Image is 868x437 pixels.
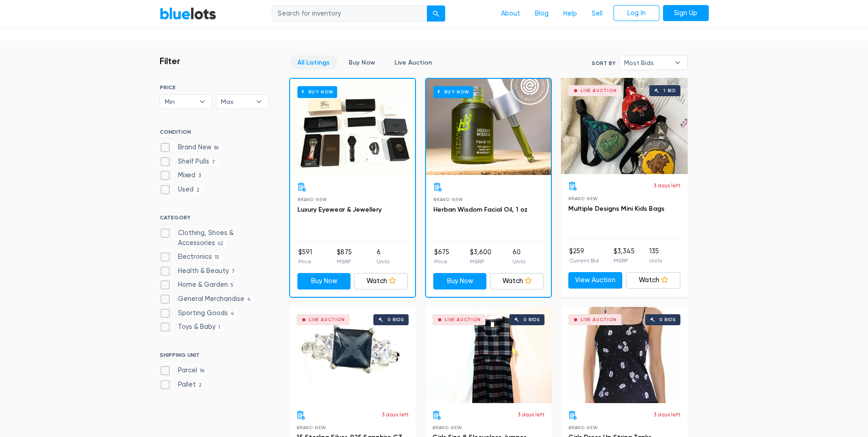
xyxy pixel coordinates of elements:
[377,247,389,266] li: 6
[433,86,473,98] h6: Buy Now
[434,247,449,266] li: $675
[556,5,584,22] a: Help
[512,247,525,266] li: 60
[297,425,326,430] span: Brand New
[432,425,462,430] span: Brand New
[649,257,662,265] p: Units
[663,88,676,93] div: 1 bid
[653,410,680,419] p: 3 days left
[581,317,617,322] div: Live Auction
[624,56,670,70] span: Most Bids
[470,247,491,266] li: $3,600
[470,257,491,266] p: MSRP
[290,79,415,175] a: Buy Now
[434,257,449,266] p: Price
[160,84,269,91] h6: PRICE
[614,257,635,265] p: MSRP
[668,56,687,70] b: ▾
[388,317,404,322] div: 0 bids
[195,173,204,180] span: 3
[433,206,528,213] a: Herban Wisdom Facial Oil, 1 oz
[160,55,180,66] h3: Filter
[309,317,345,322] div: Live Auction
[193,95,212,109] b: ▾
[165,95,195,109] span: Min
[297,86,337,98] h6: Buy Now
[160,294,254,304] label: General Merchandise
[297,273,351,290] a: Buy Now
[229,268,238,275] span: 7
[426,79,551,175] a: Buy Now
[341,55,383,70] a: Buy Now
[160,380,205,390] label: Pallet
[290,55,337,70] a: All Listings
[581,88,617,93] div: Live Auction
[211,144,222,152] span: 86
[160,185,203,195] label: Used
[289,307,416,403] a: Live Auction 0 bids
[298,257,312,266] p: Price
[387,55,440,70] a: Live Auction
[445,317,481,322] div: Live Auction
[160,129,269,139] h6: CONDITION
[659,317,676,322] div: 0 bids
[425,307,552,403] a: Live Auction 0 bids
[272,5,427,22] input: Search for inventory
[216,324,223,332] span: 1
[561,78,688,174] a: Live Auction 1 bid
[382,410,409,419] p: 3 days left
[160,142,222,153] label: Brand New
[377,257,389,266] p: Units
[433,197,463,202] span: Brand New
[518,410,545,419] p: 3 days left
[215,240,226,247] span: 62
[568,196,598,201] span: Brand New
[561,307,688,403] a: Live Auction 0 bids
[221,95,251,109] span: Max
[160,7,216,20] a: BlueLots
[244,296,254,303] span: 4
[512,257,525,266] p: Units
[592,59,615,67] label: Sort By
[194,186,203,194] span: 2
[160,228,269,248] label: Clothing, Shoes & Accessories
[523,317,540,322] div: 0 bids
[337,247,352,266] li: $875
[160,266,238,276] label: Health & Beauty
[653,181,680,190] p: 3 days left
[160,170,204,180] label: Mixed
[337,257,352,266] p: MSRP
[584,5,610,22] a: Sell
[649,246,662,265] li: 135
[212,254,222,261] span: 15
[490,273,544,290] a: Watch
[528,5,556,22] a: Blog
[626,272,680,289] a: Watch
[209,158,218,166] span: 7
[298,247,312,266] li: $591
[297,206,382,213] a: Luxury Eyewear & Jewellery
[568,272,623,289] a: View Auction
[494,5,528,22] a: About
[160,366,208,376] label: Parcel
[197,368,208,375] span: 96
[354,273,408,290] a: Watch
[614,246,635,265] li: $3,345
[297,197,327,202] span: Brand New
[160,280,237,290] label: Home & Garden
[196,382,205,389] span: 2
[228,310,237,317] span: 4
[569,257,599,265] p: Current Bid
[433,273,487,290] a: Buy Now
[568,425,598,430] span: Brand New
[663,5,709,22] a: Sign Up
[249,95,269,109] b: ▾
[569,246,599,265] li: $259
[160,252,222,262] label: Electronics
[160,352,269,362] h6: SHIPPING UNIT
[228,282,237,290] span: 5
[160,214,269,224] h6: CATEGORY
[160,322,223,332] label: Toys & Baby
[614,5,659,22] a: Log In
[160,308,237,318] label: Sporting Goods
